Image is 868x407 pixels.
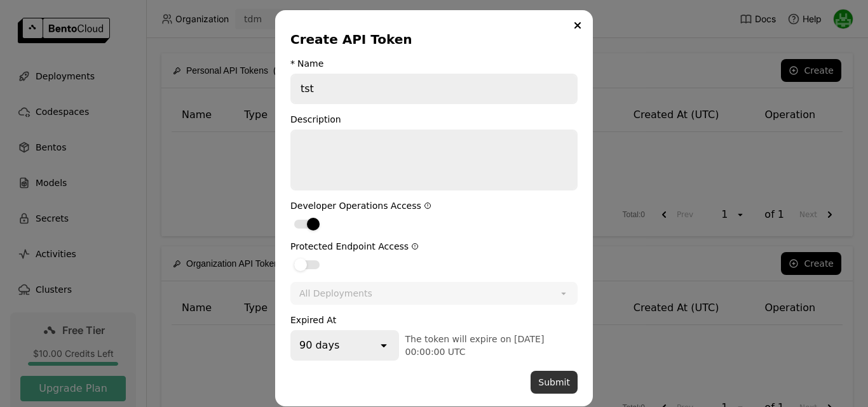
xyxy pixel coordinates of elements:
div: Name [297,58,323,69]
div: dialog [275,10,593,406]
div: Create API Token [290,30,573,48]
svg: open [377,339,390,352]
div: Protected Endpoint Access [290,241,578,251]
div: Developer Operations Access [290,201,578,211]
span: The token will expire on [DATE] 00:00:00 UTC [405,334,545,357]
div: Expired At [290,315,578,325]
button: Submit [531,371,578,394]
button: Close [570,18,585,33]
div: 90 days [299,338,339,353]
div: Description [290,114,578,124]
input: Selected All Deployments. [374,287,375,300]
div: All Deployments [299,287,372,300]
svg: open [559,288,569,298]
